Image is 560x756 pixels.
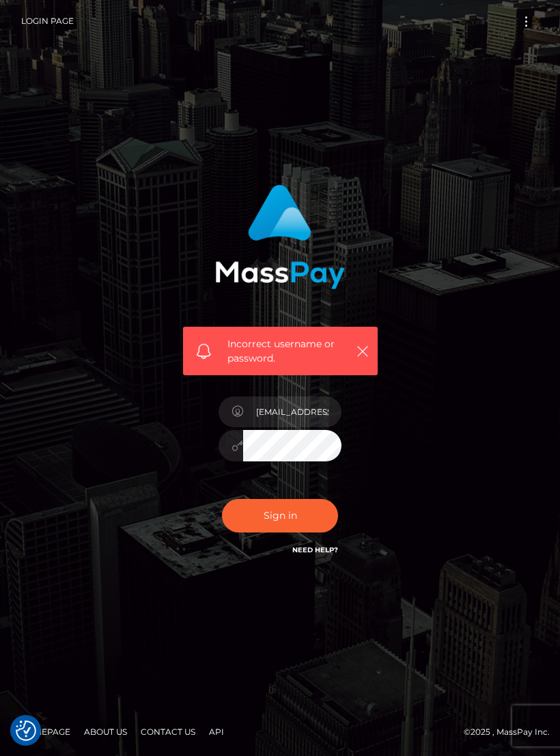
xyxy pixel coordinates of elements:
a: Contact Us [135,721,201,742]
a: Homepage [15,721,76,742]
a: Login Page [21,7,74,36]
a: API [204,721,229,742]
div: © 2025 , MassPay Inc. [10,725,550,740]
input: Username... [243,396,341,427]
img: MassPay Login [215,185,345,289]
a: Need Help? [292,545,338,554]
button: Sign in [222,499,338,532]
button: Consent Preferences [16,720,36,741]
button: Toggle navigation [514,12,539,31]
img: Revisit consent button [16,720,36,741]
span: Incorrect username or password. [227,337,349,366]
a: About Us [79,721,132,742]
